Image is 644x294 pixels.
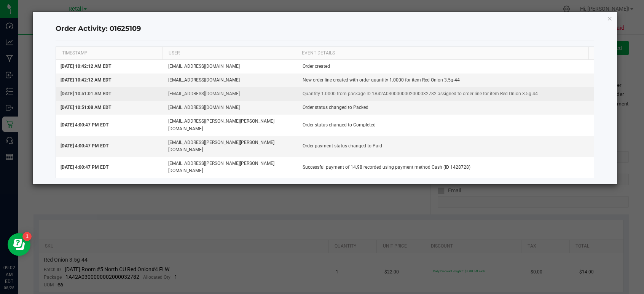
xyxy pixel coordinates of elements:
span: [DATE] 10:42:12 AM EDT [61,77,111,83]
th: USER [163,47,296,60]
td: New order line created with order quantity 1.0000 for item Red Onion 3.5g-44 [298,73,594,87]
span: [DATE] 10:51:01 AM EDT [61,91,111,96]
iframe: Resource center unread badge [22,232,32,241]
td: [EMAIL_ADDRESS][DOMAIN_NAME] [164,87,298,101]
td: [EMAIL_ADDRESS][PERSON_NAME][PERSON_NAME][DOMAIN_NAME] [164,157,298,177]
td: [EMAIL_ADDRESS][PERSON_NAME][PERSON_NAME][DOMAIN_NAME] [164,136,298,157]
th: TIMESTAMP [56,47,163,60]
span: [DATE] 10:42:12 AM EDT [61,64,111,69]
td: Order status changed to Completed [298,115,594,136]
span: [DATE] 4:00:47 PM EDT [61,165,108,170]
h4: Order Activity: 01625109 [56,24,594,34]
span: [DATE] 10:51:08 AM EDT [61,105,111,110]
td: [EMAIL_ADDRESS][DOMAIN_NAME] [164,73,298,87]
td: Order status changed to Packed [298,101,594,115]
iframe: Resource center [8,233,30,256]
td: [EMAIL_ADDRESS][DOMAIN_NAME] [164,101,298,115]
td: Order payment status changed to Paid [298,136,594,157]
td: Quantity 1.0000 from package ID 1A42A0300000002000032782 assigned to order line for item Red Onio... [298,87,594,101]
td: Order created [298,60,594,73]
td: [EMAIL_ADDRESS][DOMAIN_NAME] [164,60,298,73]
td: [EMAIL_ADDRESS][PERSON_NAME][PERSON_NAME][DOMAIN_NAME] [164,115,298,136]
td: Successful payment of 14.98 recorded using payment method Cash (ID 1428728) [298,157,594,177]
span: [DATE] 4:00:47 PM EDT [61,143,108,149]
span: [DATE] 4:00:47 PM EDT [61,122,108,128]
th: EVENT DETAILS [296,47,588,60]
